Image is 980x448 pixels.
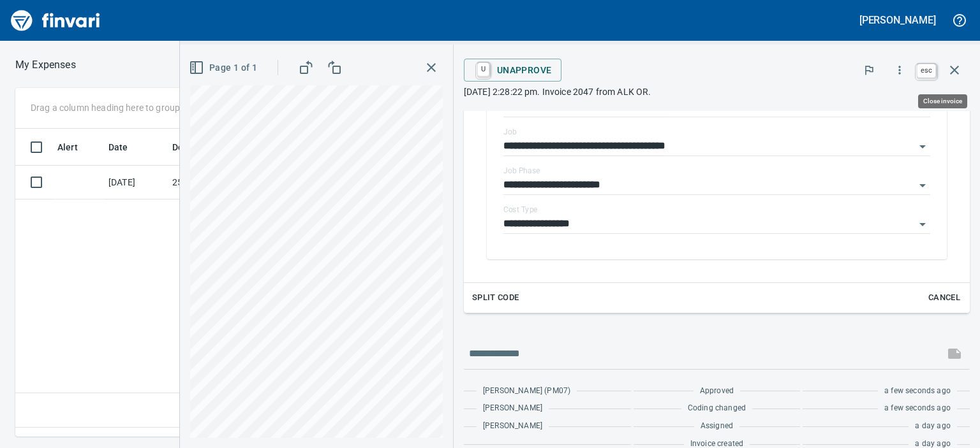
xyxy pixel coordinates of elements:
button: [PERSON_NAME] [856,10,939,30]
span: Description [172,140,220,155]
button: Open [914,177,932,194]
span: [PERSON_NAME] [483,420,542,433]
button: Open [914,138,932,155]
a: esc [917,64,936,78]
span: Assigned [701,420,733,433]
label: Job [503,128,517,136]
button: Cancel [924,288,965,308]
span: Split Code [472,291,519,305]
p: My Expenses [15,57,76,73]
span: Approved [700,385,734,398]
span: Date [108,140,128,155]
img: Finvari [8,5,103,36]
span: [PERSON_NAME] [483,402,542,415]
span: Alert [57,140,94,155]
span: This records your message into the invoice and notifies anyone mentioned [939,338,970,369]
span: Cancel [927,291,961,305]
div: Expand [464,18,970,313]
span: a few seconds ago [884,402,951,415]
span: Page 1 of 1 [191,60,257,76]
h5: [PERSON_NAME] [859,13,936,27]
label: Cost Type [503,206,538,213]
label: Job Phase [503,167,540,175]
p: [DATE] 2:28:22 pm. Invoice 2047 from ALK OR. [464,85,970,98]
button: Open [914,215,932,233]
span: Unapprove [474,59,552,81]
span: Date [108,140,145,155]
nav: breadcrumb [15,57,76,73]
span: Alert [57,140,78,155]
p: Drag a column heading here to group the table [31,101,218,114]
span: [PERSON_NAME] (PM07) [483,385,570,398]
span: a few seconds ago [884,385,951,398]
button: Flag [855,56,883,84]
button: UUnapprove [464,59,562,82]
td: 252004 [167,166,282,199]
button: Split Code [469,288,523,308]
a: U [477,62,489,76]
button: Page 1 of 1 [186,56,262,80]
span: Description [172,140,237,155]
td: [DATE] [103,166,167,199]
span: a day ago [915,420,951,433]
span: Coding changed [688,402,746,415]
